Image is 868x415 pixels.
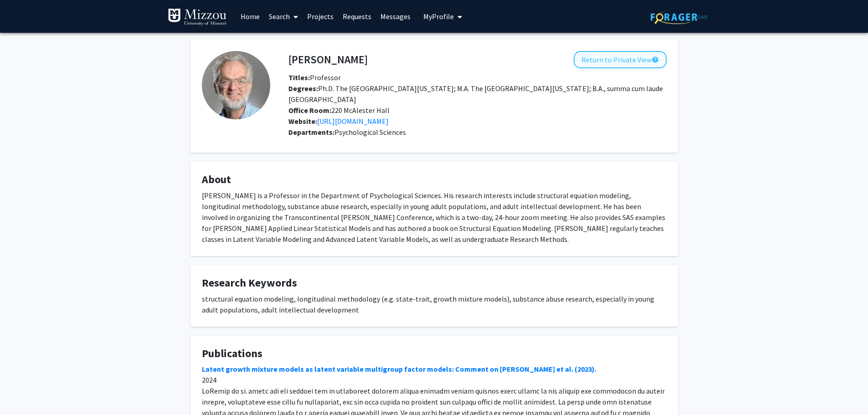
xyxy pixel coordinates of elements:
mat-icon: help [652,54,659,65]
img: ForagerOne Logo [651,10,708,24]
b: Titles: [288,73,310,82]
b: Departments: [288,128,334,137]
img: University of Missouri Logo [168,8,227,26]
a: Messages [376,0,415,32]
span: Ph.D. The [GEOGRAPHIC_DATA][US_STATE]; M.A. The [GEOGRAPHIC_DATA][US_STATE]; B.A., summa cum laud... [288,84,663,104]
a: Latent growth mixture models as latent variable multigroup factor models: Comment on [PERSON_NAME... [202,364,596,374]
a: Home [236,0,264,32]
img: Profile Picture [202,51,270,119]
b: Degrees: [288,84,318,93]
div: [PERSON_NAME] is a Professor in the Department of Psychological Sciences. His research interests ... [202,190,667,245]
h4: Research Keywords [202,277,667,290]
span: Psychological Sciences [334,128,406,137]
span: Professor [288,73,341,82]
button: Return to Private View [574,51,667,68]
h4: [PERSON_NAME] [288,51,368,68]
a: Projects [303,0,338,32]
div: structural equation modeling, longitudinal methodology (e.g. state-trait, growth mixture models),... [202,293,667,315]
a: Requests [338,0,376,32]
span: 220 McAlester Hall [288,106,390,115]
b: Website: [288,117,317,126]
a: Opens in a new tab [317,117,389,126]
span: My Profile [423,12,454,21]
a: Search [264,0,303,32]
iframe: Chat [7,374,39,408]
h4: Publications [202,347,667,360]
b: Office Room: [288,106,331,115]
h4: About [202,173,667,186]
